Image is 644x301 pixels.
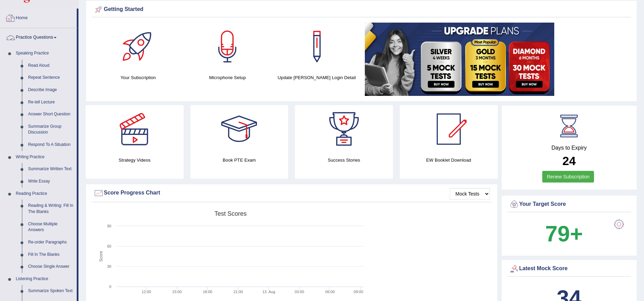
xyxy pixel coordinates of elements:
text: 18:00 [203,290,212,294]
h4: EW Booklet Download [400,156,498,164]
a: Speaking Practice [13,47,77,60]
a: Practice Questions [0,28,77,45]
a: Writing Practice [13,151,77,163]
h4: Book PTE Exam [190,156,288,164]
a: Respond To A Situation [25,139,77,151]
a: Choose Single Answer [25,261,77,273]
a: Listening Practice [13,273,77,285]
b: 79+ [545,221,583,246]
a: Re-order Paragraphs [25,236,77,249]
div: Getting Started [94,4,629,15]
h4: Days to Expiry [509,145,630,151]
b: 24 [562,154,576,167]
text: 12:00 [141,290,151,294]
text: 0 [109,285,111,289]
tspan: Test scores [214,210,247,217]
h4: Microphone Setup [186,74,269,81]
a: Reading & Writing: Fill In The Blanks [25,200,77,218]
h4: Update [PERSON_NAME] Login Detail [275,74,358,81]
text: 90 [107,224,111,228]
a: Summarize Written Text [25,163,77,175]
a: Write Essay [25,175,77,188]
a: Choose Multiple Answers [25,218,77,236]
text: 09:00 [354,290,363,294]
a: Home [0,9,77,26]
text: 21:00 [234,290,243,294]
a: Describe Image [25,84,77,96]
h4: Success Stories [295,156,393,164]
a: Read Aloud [25,60,77,72]
a: Renew Subscription [542,171,594,183]
text: 30 [107,264,111,268]
h4: Strategy Videos [86,156,184,164]
img: small5.jpg [365,23,554,96]
a: Answer Short Question [25,108,77,121]
tspan: Score [99,251,103,262]
text: 60 [107,244,111,248]
a: Re-tell Lecture [25,96,77,109]
div: Your Target Score [509,199,630,210]
a: Summarize Group Discussion [25,121,77,139]
div: Score Progress Chart [94,188,490,198]
text: 15:00 [172,290,182,294]
tspan: 13. Aug [262,290,275,294]
h4: Your Subscription [97,74,179,81]
a: Repeat Sentence [25,72,77,84]
a: Reading Practice [13,188,77,200]
text: 03:00 [295,290,304,294]
a: Fill In The Blanks [25,249,77,261]
div: Latest Mock Score [509,264,630,274]
text: 06:00 [325,290,335,294]
a: Summarize Spoken Text [25,285,77,297]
